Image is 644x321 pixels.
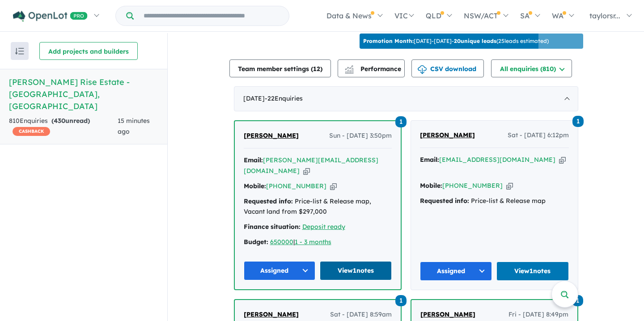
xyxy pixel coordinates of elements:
[420,310,475,318] span: [PERSON_NAME]
[454,38,496,44] b: 20 unique leads
[13,11,88,22] img: Openlot PRO Logo White
[506,181,513,190] button: Copy
[295,238,331,246] a: 1 - 3 months
[244,223,301,231] strong: Finance situation:
[420,182,442,190] strong: Mobile:
[420,130,475,141] a: [PERSON_NAME]
[229,59,331,77] button: Team member settings (12)
[345,68,354,74] img: bar-chart.svg
[54,117,65,125] span: 430
[420,262,492,281] button: Assigned
[244,196,392,218] div: Price-list & Release map, Vacant land from $297,000
[442,182,503,190] a: [PHONE_NUMBER]
[420,196,569,207] div: Price-list & Release map
[572,116,584,127] span: 1
[496,262,569,281] a: View1notes
[234,86,578,111] div: [DATE]
[244,197,293,205] strong: Requested info:
[265,94,303,102] span: - 22 Enquir ies
[15,48,24,55] img: sort.svg
[491,59,572,77] button: All enquiries (810)
[13,127,50,136] span: CASHBACK
[244,182,266,190] strong: Mobile:
[346,65,401,73] span: Performance
[266,182,326,190] a: [PHONE_NUMBER]
[9,76,158,112] h5: [PERSON_NAME] Rise Estate - [GEOGRAPHIC_DATA] , [GEOGRAPHIC_DATA]
[244,310,299,318] span: [PERSON_NAME]
[244,237,392,248] div: |
[244,309,299,320] a: [PERSON_NAME]
[508,309,568,320] span: Fri - [DATE] 8:49pm
[363,37,549,45] p: [DATE] - [DATE] - ( 25 leads estimated)
[395,115,407,127] a: 1
[244,131,299,141] a: [PERSON_NAME]
[303,166,310,176] button: Copy
[411,59,484,77] button: CSV download
[572,115,584,127] a: 1
[9,116,118,137] div: 810 Enquir ies
[313,65,320,73] span: 12
[420,156,439,164] strong: Email:
[329,131,392,141] span: Sun - [DATE] 3:50pm
[395,294,407,306] a: 1
[244,238,268,246] strong: Budget:
[418,65,427,74] img: download icon
[395,116,407,127] span: 1
[118,117,150,135] span: 15 minutes ago
[51,117,90,125] strong: ( unread)
[330,182,337,191] button: Copy
[39,42,138,60] button: Add projects and builders
[338,59,405,77] button: Performance
[420,309,475,320] a: [PERSON_NAME]
[244,156,378,175] a: [PERSON_NAME][EMAIL_ADDRESS][DOMAIN_NAME]
[244,156,263,164] strong: Email:
[244,131,299,139] span: [PERSON_NAME]
[508,130,569,141] span: Sat - [DATE] 6:12pm
[345,65,353,70] img: line-chart.svg
[270,238,293,246] a: 650000
[420,131,475,139] span: [PERSON_NAME]
[363,38,414,44] b: Promotion Month:
[589,11,620,20] span: taylorsr...
[302,223,345,231] a: Deposit ready
[136,6,287,25] input: Try estate name, suburb, builder or developer
[559,155,566,165] button: Copy
[330,309,392,320] span: Sat - [DATE] 8:59am
[244,261,316,280] button: Assigned
[395,295,407,306] span: 1
[320,261,392,280] a: View1notes
[420,197,469,205] strong: Requested info:
[439,156,555,164] a: [EMAIL_ADDRESS][DOMAIN_NAME]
